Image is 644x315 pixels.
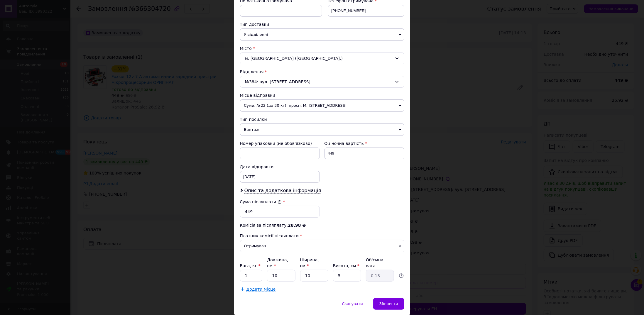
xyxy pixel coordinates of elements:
span: Тип посилки [240,117,267,122]
div: Місто [240,45,404,51]
div: Номер упаковки (не обов'язково) [240,140,320,146]
span: Додати місце [246,287,276,292]
span: У відділенні [240,28,404,41]
label: Сума післяплати [240,199,282,204]
div: Об'ємна вага [366,257,394,269]
span: Скасувати [342,302,363,306]
span: Платник комісії післяплати [240,233,299,238]
span: Суми: №22 (до 30 кг): просп. М. [STREET_ADDRESS] [240,99,404,112]
span: Місце відправки [240,93,275,98]
div: Дата відправки [240,164,320,170]
div: Відділення [240,69,404,75]
label: Довжина, см [267,258,288,268]
div: Комісія за післяплату: [240,222,404,228]
span: Вантаж [240,123,404,136]
div: №384: вул. [STREET_ADDRESS] [240,76,404,88]
span: Зберегти [379,302,398,306]
span: Тип доставки [240,22,269,27]
label: Ширина, см [300,258,319,268]
span: 28.98 ₴ [288,223,306,228]
label: Вага, кг [240,263,261,268]
span: Опис та додаткова інформація [244,188,321,194]
div: м. [GEOGRAPHIC_DATA] ([GEOGRAPHIC_DATA].) [240,52,404,64]
div: Оціночна вартість [324,140,404,146]
span: Отримувач [240,240,404,252]
label: Висота, см [333,263,359,268]
input: +380 [328,5,404,17]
